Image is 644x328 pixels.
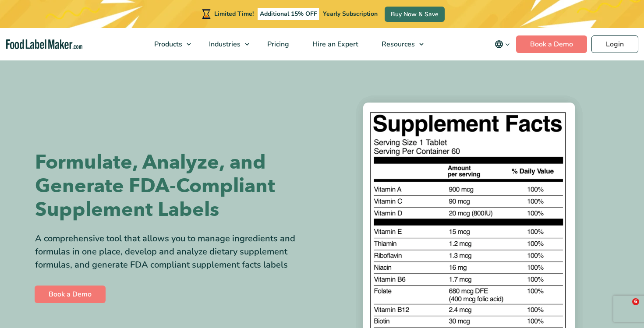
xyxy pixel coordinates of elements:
h1: Formulate, Analyze, and Generate FDA-Compliant Supplement Labels [35,151,315,222]
span: Limited Time! [214,10,254,18]
span: Resources [379,39,416,49]
span: Industries [206,39,241,49]
a: Industries [198,28,254,60]
span: Yearly Subscription [323,10,378,18]
span: Products [152,39,183,49]
a: Resources [370,28,428,60]
a: Book a Demo [35,286,106,303]
span: Pricing [265,39,290,49]
a: Pricing [256,28,299,60]
iframe: Intercom live chat [614,298,635,319]
a: Hire an Expert [301,28,368,60]
a: Login [591,35,638,53]
div: A comprehensive tool that allows you to manage ingredients and formulas in one place, develop and... [35,232,315,272]
span: Hire an Expert [310,39,359,49]
a: Buy Now & Save [385,7,445,22]
a: Book a Demo [516,35,587,53]
span: Additional 15% OFF [258,8,319,20]
span: 6 [632,298,639,305]
a: Products [143,28,195,60]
